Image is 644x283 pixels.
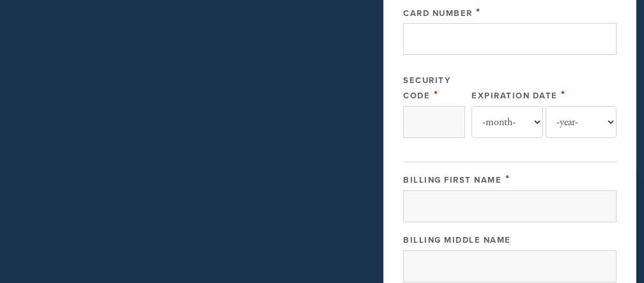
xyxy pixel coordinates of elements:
[505,172,510,186] span: This field is required.
[471,91,558,101] label: Expiration Date
[476,6,481,19] span: This field is required.
[403,235,511,245] label: Billing Middle Name
[403,175,502,185] label: Billing First Name
[434,88,439,102] span: This field is required.
[561,88,566,102] span: This field is required.
[403,8,473,19] label: Card Number
[471,106,542,138] select: Expiration Date month
[403,75,450,101] label: Security Code
[546,106,617,138] select: Expiration Date year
